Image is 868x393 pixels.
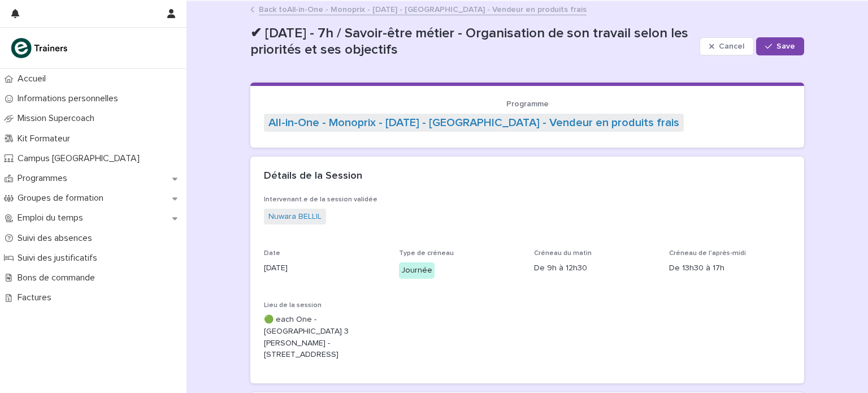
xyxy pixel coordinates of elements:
[399,262,435,279] div: Journée
[264,314,385,361] p: 🟢 each One - [GEOGRAPHIC_DATA] 3 [PERSON_NAME] - [STREET_ADDRESS]
[13,113,103,124] p: Mission Supercoach
[9,37,71,59] img: K0CqGN7SDeD6s4JG8KQk
[506,100,549,108] span: Programme
[13,213,92,223] p: Emploi du temps
[13,173,76,184] p: Programmes
[13,93,127,104] p: Informations personnelles
[534,262,656,274] p: De 9h à 12h30
[756,37,804,55] button: Save
[264,170,362,183] h2: Détails de la Session
[13,153,149,164] p: Campus [GEOGRAPHIC_DATA]
[534,250,592,257] span: Créneau du matin
[669,250,746,257] span: Créneau de l'après-midi
[13,133,79,144] p: Kit Formateur
[13,273,104,283] p: Bons de commande
[268,211,322,223] a: Nuwara BELLIL
[669,262,791,274] p: De 13h30 à 17h
[264,262,385,274] p: [DATE]
[259,2,587,15] a: Back toAll-in-One - Monoprix - [DATE] - [GEOGRAPHIC_DATA] - Vendeur en produits frais
[250,25,695,58] p: ✔ [DATE] - 7h / Savoir-être métier - Organisation de son travail selon les priorités et ses objec...
[399,250,454,257] span: Type de créneau
[13,292,60,303] p: Factures
[776,42,795,50] span: Save
[264,250,280,257] span: Date
[13,74,55,84] p: Accueil
[700,37,754,55] button: Cancel
[13,233,101,244] p: Suivi des absences
[268,116,679,129] a: All-in-One - Monoprix - [DATE] - [GEOGRAPHIC_DATA] - Vendeur en produits frais
[719,42,744,50] span: Cancel
[13,253,106,264] p: Suivi des justificatifs
[264,302,322,309] span: Lieu de la session
[264,196,377,203] span: Intervenant.e de la session validée
[13,193,112,204] p: Groupes de formation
